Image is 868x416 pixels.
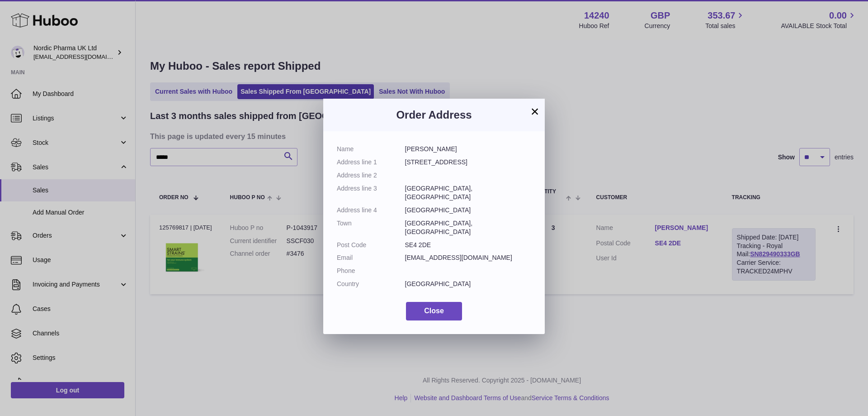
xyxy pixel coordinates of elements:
dt: Phone [337,267,405,275]
dt: Town [337,219,405,236]
dd: [STREET_ADDRESS] [405,158,532,167]
button: × [529,106,540,117]
h3: Order Address [337,108,531,122]
dt: Email [337,253,405,262]
button: Close [406,302,462,320]
dd: [GEOGRAPHIC_DATA], [GEOGRAPHIC_DATA] [405,184,532,201]
dd: [GEOGRAPHIC_DATA] [405,280,532,288]
dt: Address line 2 [337,171,405,180]
dd: [PERSON_NAME] [405,145,532,153]
dt: Address line 1 [337,158,405,167]
dt: Name [337,145,405,153]
dd: [GEOGRAPHIC_DATA], [GEOGRAPHIC_DATA] [405,219,532,236]
dt: Country [337,280,405,288]
span: Close [424,307,444,315]
dd: [EMAIL_ADDRESS][DOMAIN_NAME] [405,253,532,262]
dt: Post Code [337,241,405,249]
dd: SE4 2DE [405,241,532,249]
dt: Address line 3 [337,184,405,201]
dd: [GEOGRAPHIC_DATA] [405,206,532,215]
dt: Address line 4 [337,206,405,215]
